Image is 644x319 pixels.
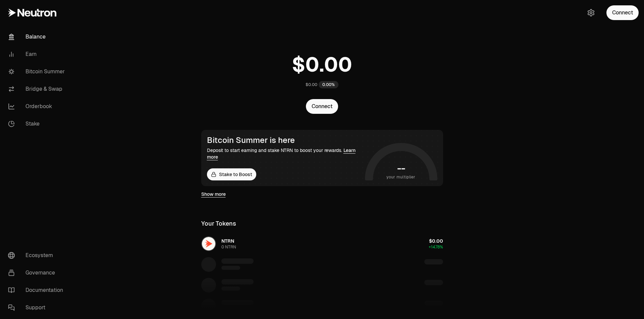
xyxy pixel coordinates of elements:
a: Stake to Boost [207,168,256,180]
button: Connect [606,5,639,20]
a: Bridge & Swap [3,80,72,98]
a: Support [3,299,72,316]
a: Bitcoin Summer [3,63,72,80]
div: Bitcoin Summer is here [207,136,362,145]
a: Earn [3,46,72,63]
div: Your Tokens [201,219,236,228]
a: Stake [3,115,72,133]
button: Connect [306,99,338,114]
span: your multiplier [386,174,416,180]
div: $0.00 [306,82,317,87]
div: Deposit to start earning and stake NTRN to boost your rewards. [207,147,362,160]
a: Documentation [3,282,72,299]
a: Balance [3,28,72,46]
h1: -- [397,163,405,174]
div: 0.00% [319,81,338,88]
a: Ecosystem [3,247,72,264]
a: Orderbook [3,98,72,115]
a: Governance [3,264,72,282]
a: Show more [201,191,226,197]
